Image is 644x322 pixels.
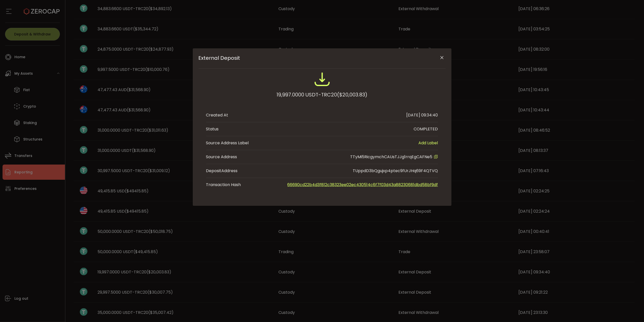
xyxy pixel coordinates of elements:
div: External Deposit [193,48,451,206]
span: External Deposit [199,55,421,61]
span: Transaction Hash [206,182,257,188]
span: TTyMi5RicgymchCAUsTJJg1rrqEgCAFNe5 [350,154,433,160]
span: Add Label [419,140,438,146]
span: ($20,003.83) [337,90,368,99]
div: Created At [206,112,228,118]
span: Source Address Label [206,140,249,146]
div: Address [206,168,238,174]
div: COMPLETED [414,126,438,132]
div: Source Address [206,154,237,160]
iframe: Chat Widget [619,298,644,322]
div: TUppdD3bQgujxp4ptec9fUrJHq69F4QTVQ [353,168,438,174]
span: Deposit [206,168,222,174]
a: 66690cd22b4d3f812c38323ee02ec430514c6f7f03d43a88230681dbd58bf9df [288,182,438,188]
div: Status [206,126,219,132]
button: Close [438,53,446,62]
div: 19,997.0000 USDT-TRC20 [277,90,368,99]
div: [DATE] 09:34:40 [407,112,438,118]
